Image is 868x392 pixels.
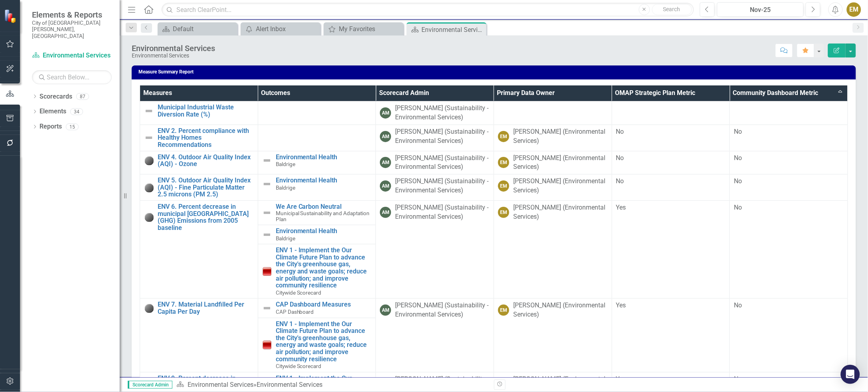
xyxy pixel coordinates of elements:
img: Below Plan [262,267,272,276]
a: Environmental Services [188,381,253,388]
td: Double-Click to Edit [612,299,730,372]
div: AM [380,157,391,168]
td: Double-Click to Edit Right Click for Context Menu [258,174,376,201]
img: Not Defined [262,230,272,240]
span: No [616,154,624,162]
div: AM [380,207,391,218]
td: Double-Click to Edit [612,125,730,151]
a: Environmental Health [276,228,372,235]
div: [PERSON_NAME] (Sustainability - Environmental Services) [395,127,490,146]
span: No [734,375,742,383]
a: ENV 5. Outdoor Air Quality Index (AQI) - Fine Particulate Matter 2.5 microns (PM 2.5) [158,177,254,198]
div: Environmental Services [257,381,322,388]
td: Double-Click to Edit [612,101,730,125]
div: EM [498,180,509,192]
span: Scorecard Admin [128,381,172,389]
div: EM [498,305,509,316]
a: Default [160,24,235,34]
div: [PERSON_NAME] (Environmental Services) [513,127,608,146]
div: Environmental Services [132,44,215,53]
span: No [734,301,742,309]
td: Double-Click to Edit [730,299,848,372]
div: EM [498,157,509,168]
td: Double-Click to Edit [494,174,612,201]
td: Double-Click to Edit Right Click for Context Menu [258,225,376,244]
td: Double-Click to Edit Right Click for Context Menu [258,200,376,225]
img: Not Defined [262,208,272,218]
td: Double-Click to Edit Right Click for Context Menu [258,244,376,299]
div: Open Intercom Messenger [841,365,860,384]
img: No Information [144,212,154,222]
td: Double-Click to Edit [494,151,612,174]
div: [PERSON_NAME] (Sustainability - Environmental Services) [395,154,490,172]
div: 87 [76,93,89,100]
div: AM [380,131,391,142]
div: Environmental Services [132,53,215,59]
div: [PERSON_NAME] (Sustainability - Environmental Services) [395,177,490,195]
td: Double-Click to Edit [376,200,494,298]
a: CAP Dashboard Measures [276,301,372,308]
span: Municipal Sustainability and Adaptation Plan [276,210,370,222]
span: No [734,154,742,162]
a: ENV 6. Percent decrease in municipal [GEOGRAPHIC_DATA] (GHG) Emissions from 2005 baseline [158,203,254,231]
div: [PERSON_NAME] (Sustainability - Environmental Services) [395,203,490,222]
td: Double-Click to Edit Right Click for Context Menu [258,318,376,372]
span: Yes [616,204,626,211]
td: Double-Click to Edit [730,200,848,298]
img: Not Defined [262,303,272,313]
td: Double-Click to Edit [612,174,730,201]
td: Double-Click to Edit Right Click for Context Menu [140,101,258,125]
td: Double-Click to Edit [376,299,494,372]
div: AM [380,180,391,192]
img: Not Defined [262,156,272,165]
div: Alert Inbox [256,24,318,34]
td: Double-Click to Edit Right Click for Context Menu [140,151,258,174]
a: Elements [40,107,66,116]
img: Below Plan [262,340,272,350]
td: Double-Click to Edit Right Click for Context Menu [258,151,376,174]
td: Double-Click to Edit [376,174,494,201]
span: No [616,177,624,185]
td: Double-Click to Edit [376,151,494,174]
td: Double-Click to Edit [494,200,612,298]
input: Search ClearPoint... [162,3,694,17]
button: Nov-25 [717,2,804,17]
a: Environmental Health [276,177,372,184]
div: My Favorites [339,24,401,34]
a: My Favorites [326,24,401,34]
input: Search Below... [32,70,112,84]
a: ENV 7. Material Landfilled Per Capita Per Day [158,301,254,315]
span: Search [663,6,680,12]
a: Environmental Health [276,154,372,161]
div: [PERSON_NAME] (Environmental Services) [513,154,608,172]
img: Not Defined [144,133,154,143]
div: [PERSON_NAME] (Sustainability - Environmental Services) [395,301,490,319]
div: AM [380,107,391,119]
td: Double-Click to Edit [376,125,494,151]
a: Alert Inbox [243,24,318,34]
div: Nov-25 [720,5,801,15]
span: No [734,128,742,135]
span: Citywide Scorecard [276,363,322,369]
h3: Measure Summary Report [138,69,852,75]
span: Citywide Scorecard [276,289,322,296]
button: EM [847,2,861,17]
div: [PERSON_NAME] (Environmental Services) [513,301,608,319]
img: Not Defined [144,106,154,116]
a: We Are Carbon Neutral [276,203,372,210]
span: Baldrige [276,235,295,242]
a: ENV 1 - Implement the Our Climate Future Plan to advance the City's greenhouse gas, energy and wa... [276,321,372,363]
td: Double-Click to Edit [730,101,848,125]
img: No Information [144,156,154,165]
td: Double-Click to Edit [612,151,730,174]
span: Yes [616,375,626,383]
td: Double-Click to Edit Right Click for Context Menu [140,174,258,201]
span: Baldrige [276,161,295,167]
div: EM [498,207,509,218]
a: Reports [40,122,62,131]
img: Not Defined [262,179,272,189]
td: Double-Click to Edit [612,200,730,298]
img: ClearPoint Strategy [4,8,19,24]
td: Double-Click to Edit Right Click for Context Menu [258,299,376,318]
div: [PERSON_NAME] (Sustainability - Environmental Services) [395,104,490,122]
